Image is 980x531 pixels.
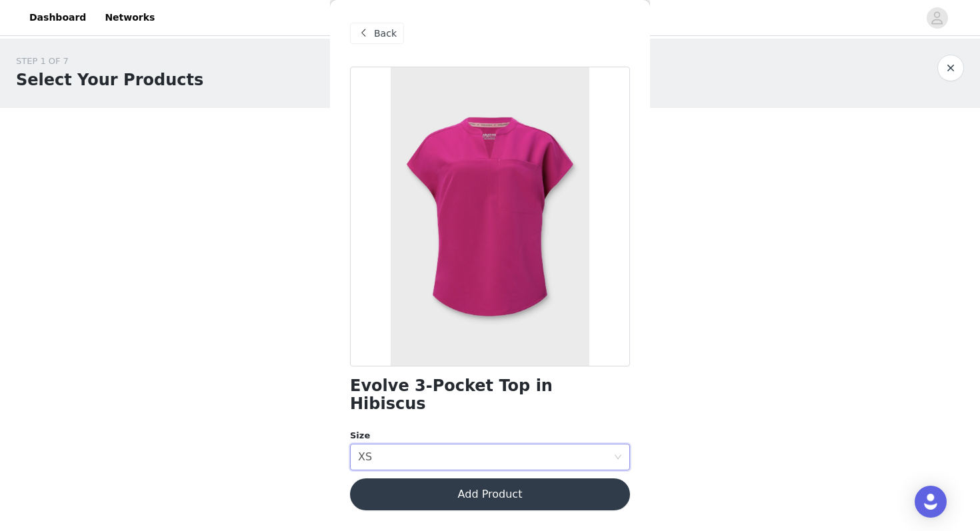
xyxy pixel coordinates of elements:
[21,3,94,33] a: Dashboard
[374,27,397,41] span: Back
[16,68,203,92] h1: Select Your Products
[350,429,630,442] div: Size
[931,7,943,29] div: avatar
[358,444,372,470] div: XS
[16,55,203,68] div: STEP 1 OF 7
[97,3,163,33] a: Networks
[350,377,630,413] h1: Evolve 3-Pocket Top in Hibiscus
[915,486,947,518] div: Open Intercom Messenger
[350,478,630,510] button: Add Product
